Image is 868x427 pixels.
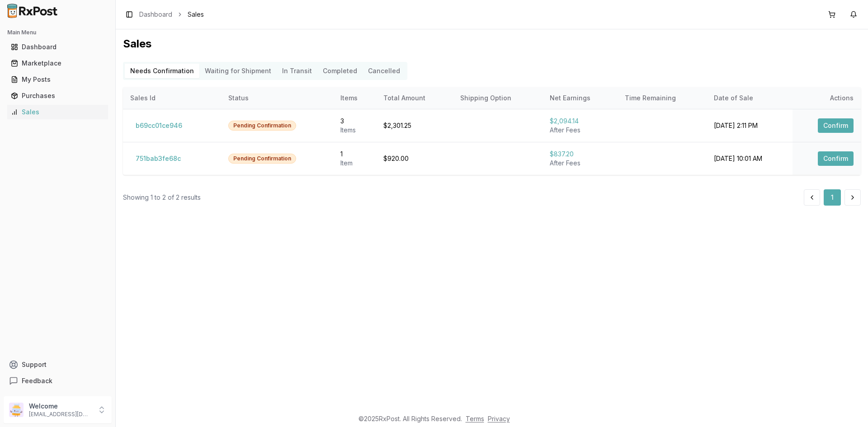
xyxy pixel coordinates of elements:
[7,39,108,55] a: Dashboard
[550,126,610,135] div: After Fees
[9,403,24,417] img: User avatar
[363,64,406,78] button: Cancelled
[125,64,199,78] button: Needs Confirmation
[29,402,92,411] p: Welcome
[139,10,172,19] a: Dashboard
[824,189,841,206] button: 1
[466,415,484,422] a: Terms
[550,150,610,159] div: $837.20
[7,55,108,71] a: Marketplace
[818,151,854,166] button: Confirm
[7,104,108,120] a: Sales
[376,87,453,109] th: Total Amount
[340,159,369,168] div: Item
[4,357,112,373] button: Support
[277,64,317,78] button: In Transit
[618,87,707,109] th: Time Remaining
[4,56,112,70] button: Marketplace
[7,88,108,104] a: Purchases
[199,64,277,78] button: Waiting for Shipment
[317,64,363,78] button: Completed
[11,59,104,68] div: Marketplace
[4,72,112,87] button: My Posts
[340,117,369,126] div: 3
[383,154,446,163] div: $920.00
[542,87,618,109] th: Net Earnings
[340,126,369,135] div: Item s
[228,121,296,131] div: Pending Confirmation
[139,10,204,19] nav: breadcrumb
[11,108,104,117] div: Sales
[818,118,854,133] button: Confirm
[4,105,112,119] button: Sales
[453,87,542,109] th: Shipping Option
[123,37,861,51] h1: Sales
[188,10,204,19] span: Sales
[383,121,446,130] div: $2,301.25
[228,154,296,164] div: Pending Confirmation
[11,75,104,84] div: My Posts
[4,4,61,18] img: RxPost Logo
[714,154,785,163] div: [DATE] 10:01 AM
[221,87,333,109] th: Status
[4,40,112,54] button: Dashboard
[7,71,108,88] a: My Posts
[11,42,104,52] div: Dashboard
[707,87,792,109] th: Date of Sale
[714,121,785,130] div: [DATE] 2:11 PM
[7,29,108,36] h2: Main Menu
[793,87,861,109] th: Actions
[550,117,610,126] div: $2,094.14
[123,193,201,202] div: Showing 1 to 2 of 2 results
[123,87,221,109] th: Sales Id
[4,373,112,389] button: Feedback
[11,91,104,100] div: Purchases
[22,376,52,385] span: Feedback
[130,118,188,133] button: b69cc01ce946
[29,411,92,418] p: [EMAIL_ADDRESS][DOMAIN_NAME]
[333,87,376,109] th: Items
[130,151,186,166] button: 751bab3fe68c
[340,150,369,159] div: 1
[4,89,112,103] button: Purchases
[550,159,610,168] div: After Fees
[488,415,510,422] a: Privacy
